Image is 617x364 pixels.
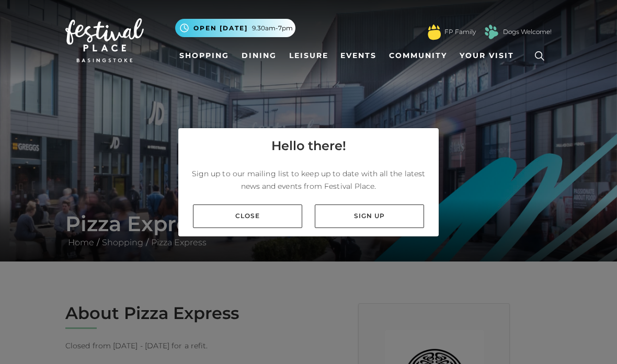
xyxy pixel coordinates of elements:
[315,204,424,228] a: Sign up
[252,24,293,33] span: 9.30am-7pm
[385,46,451,65] a: Community
[460,50,514,61] span: Your Visit
[187,167,430,192] p: Sign up to our mailing list to keep up to date with all the latest news and events from Festival ...
[455,46,523,65] a: Your Visit
[65,18,144,62] img: Festival Place Logo
[285,46,333,65] a: Leisure
[271,136,346,155] h4: Hello there!
[193,204,302,228] a: Close
[237,46,281,65] a: Dining
[336,46,381,65] a: Events
[503,27,552,37] a: Dogs Welcome!
[175,46,233,65] a: Shopping
[444,27,476,37] a: FP Family
[175,19,295,37] button: Open [DATE] 9.30am-7pm
[193,24,248,33] span: Open [DATE]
